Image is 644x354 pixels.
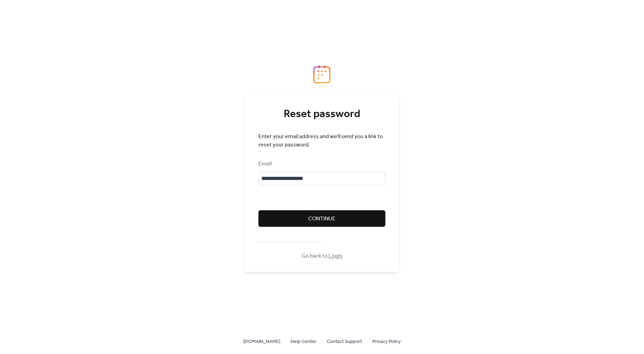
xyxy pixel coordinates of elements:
[291,338,316,346] span: Help Center
[329,251,342,261] a: Login
[243,337,280,346] a: [DOMAIN_NAME]
[372,337,401,346] a: Privacy Policy
[327,337,362,346] a: Contact Support
[243,338,280,346] span: [DOMAIN_NAME]
[302,252,342,260] span: Go back to
[258,210,386,227] button: Continue
[258,160,384,168] div: Email
[309,215,336,223] span: Continue
[313,65,331,84] img: logo
[291,337,316,346] a: Help Center
[372,338,401,346] span: Privacy Policy
[258,107,386,121] div: Reset password
[258,133,386,149] span: Enter your email address and we'll send you a link to reset your password.
[327,338,362,346] span: Contact Support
